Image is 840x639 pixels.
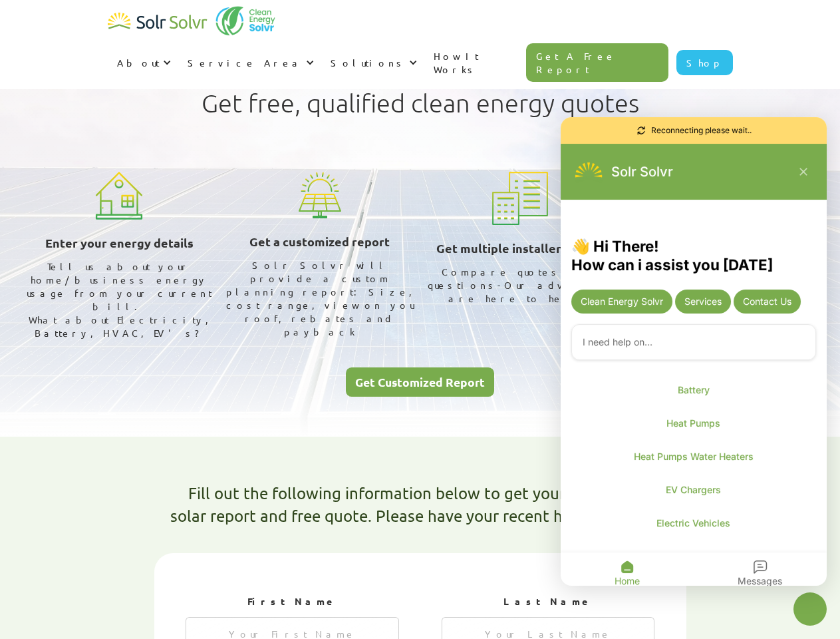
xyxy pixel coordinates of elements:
h1: Get free, qualified clean energy quotes [202,89,639,118]
div: About [117,56,160,69]
a: Open link Heat Pumps [571,409,816,437]
h1: Fill out the following information below to get your customized solar report and free quote. Plea... [170,482,670,527]
a: Shop [676,50,733,75]
div: Open Home tab [561,552,694,594]
h3: Get multiple installer quotes [436,238,605,258]
h3: Get a customized report [249,232,390,252]
a: Get Customized Report [346,367,494,397]
div: Open Messages tab [694,552,827,594]
button: Close chatbot [791,159,816,184]
div: Solr Solvr [611,162,673,181]
h3: Enter your energy details [45,233,194,253]
div: Send Tell me more about your services [675,290,731,314]
div: Solutions [331,56,406,69]
div: Messages [738,574,783,588]
div: Chatbot is open [561,117,827,586]
div: 👋 Hi There! How can i assist you [DATE] [571,237,816,274]
div: Service Area [178,43,321,83]
a: Open link Battery [571,376,816,404]
div: Reconnecting please wait.. [652,124,752,137]
a: Open link Photovoltaic Shingles [571,542,816,570]
button: Close chatbot widget [793,592,827,626]
h2: First Name [186,595,399,608]
div: Solutions [321,43,424,83]
div: Tell us about your home/business energy usage from your current bill. What about Electricity, Bat... [25,260,215,339]
div: Compare quotes, ask questions-Our advisors are here to help. [426,265,616,305]
h2: Last Name [442,595,655,608]
img: 1702586718.png [571,154,606,189]
div: Send Tell me more about clean energy [571,290,672,314]
div: Send Contact Us [734,290,801,314]
div: Solr Solvr will provide a custom planning report: Size, cost range, view on you roof, rebates and... [225,258,415,338]
div: Service Area [188,56,303,69]
a: Get A Free Report [526,43,668,82]
a: Open link Heat Pumps Water Heaters [571,443,816,471]
a: Open link EV Chargers [571,476,816,504]
div: Get Customized Report [355,376,485,388]
div: Home [615,574,640,588]
a: How It Works [424,36,527,89]
div: About [108,43,178,83]
a: Open link Electric Vehicles [571,509,816,537]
